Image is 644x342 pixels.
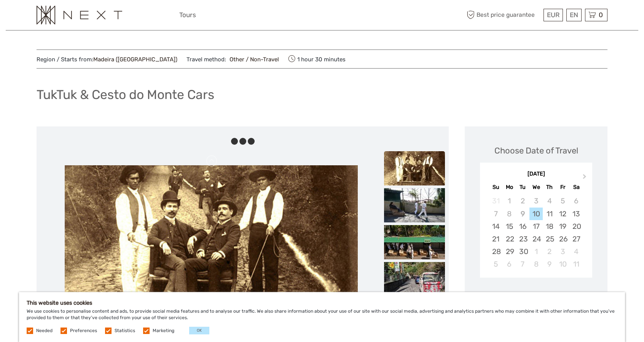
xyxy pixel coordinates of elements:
div: Choose Saturday, September 27th, 2025 [569,233,583,245]
div: Choose Monday, September 15th, 2025 [503,220,516,233]
img: 86bb1ca664a144fb84e32c555f4563a2_main_slider.jpg [65,165,358,320]
div: Not available Sunday, August 31st, 2025 [489,195,502,207]
div: Choose Sunday, September 21st, 2025 [489,233,502,245]
img: 86bb1ca664a144fb84e32c555f4563a2_slider_thumbnail.jpg [384,151,445,185]
div: Not available Monday, September 1st, 2025 [503,195,516,207]
div: Choose Thursday, October 2nd, 2025 [543,245,556,258]
div: Choose Wednesday, September 10th, 2025 [529,208,543,220]
div: Choose Monday, September 22nd, 2025 [503,233,516,245]
label: Statistics [115,328,135,334]
button: Next Month [579,172,591,184]
div: Not available Tuesday, September 9th, 2025 [516,208,529,220]
div: Choose Wednesday, October 8th, 2025 [529,258,543,270]
a: Tours [179,10,196,21]
span: EUR [547,11,560,19]
div: Not available Tuesday, September 2nd, 2025 [516,195,529,207]
div: Choose Thursday, September 18th, 2025 [543,220,556,233]
img: 8a77b7ae5d3d4ea2aa57768be3f6baa0_slider_thumbnail.jpg [384,188,445,222]
div: Choose Sunday, September 14th, 2025 [489,220,502,233]
div: Choose Friday, October 3rd, 2025 [556,245,569,258]
div: Su [489,182,502,192]
div: Choose Monday, September 29th, 2025 [503,245,516,258]
div: Th [543,182,556,192]
div: Choose Wednesday, September 17th, 2025 [529,220,543,233]
div: Not available Monday, September 8th, 2025 [503,208,516,220]
div: Choose Tuesday, September 23rd, 2025 [516,233,529,245]
div: Choose Tuesday, September 16th, 2025 [516,220,529,233]
div: We use cookies to personalise content and ads, to provide social media features and to analyse ou... [19,292,625,342]
div: Choose Saturday, September 20th, 2025 [569,220,583,233]
span: Best price guarantee [465,9,542,21]
div: Choose Thursday, September 11th, 2025 [543,208,556,220]
div: [DATE] [480,170,592,178]
span: Region / Starts from: [37,56,177,64]
label: Preferences [70,328,97,334]
div: Not available Wednesday, September 3rd, 2025 [529,195,543,207]
div: Tu [516,182,529,192]
span: 1 hour 30 minutes [288,54,346,64]
div: Choose Saturday, October 11th, 2025 [569,258,583,270]
h5: This website uses cookies [27,300,617,306]
img: 2b7371ca36b34f8d8d8c5440a022f3b9_slider_thumbnail.jpg [384,262,445,296]
div: Choose Thursday, October 9th, 2025 [543,258,556,270]
div: Choose Wednesday, October 1st, 2025 [529,245,543,258]
div: month 2025-09 [482,195,590,270]
span: 0 [598,11,604,19]
div: Not available Saturday, September 6th, 2025 [569,195,583,207]
div: Not available Friday, September 5th, 2025 [556,195,569,207]
img: 3fd2598e467049568bfed21ad8931768_slider_thumbnail.jpg [384,225,445,259]
div: Choose Date of Travel [494,145,578,157]
div: Choose Tuesday, September 30th, 2025 [516,245,529,258]
div: Sa [569,182,583,192]
div: Choose Saturday, October 4th, 2025 [569,245,583,258]
a: Madeira ([GEOGRAPHIC_DATA]) [93,56,177,63]
div: Choose Wednesday, September 24th, 2025 [529,233,543,245]
div: Choose Thursday, September 25th, 2025 [543,233,556,245]
div: Choose Friday, September 12th, 2025 [556,208,569,220]
div: EN [566,9,582,21]
div: Not available Thursday, September 4th, 2025 [543,195,556,207]
div: Choose Friday, September 19th, 2025 [556,220,569,233]
div: Mo [503,182,516,192]
h1: TukTuk & Cesto do Monte Cars [37,87,214,102]
div: Choose Monday, October 6th, 2025 [503,258,516,270]
div: Not available Sunday, September 7th, 2025 [489,208,502,220]
div: Choose Friday, October 10th, 2025 [556,258,569,270]
div: Choose Sunday, October 5th, 2025 [489,258,502,270]
div: Choose Friday, September 26th, 2025 [556,233,569,245]
a: Other / Non-Travel [226,56,279,63]
div: Choose Saturday, September 13th, 2025 [569,208,583,220]
button: OK [189,327,209,334]
img: 3282-a978e506-1cde-4c38-be18-ebef36df7ad8_logo_small.png [37,6,122,24]
span: Travel method: [187,54,279,64]
div: Fr [556,182,569,192]
label: Marketing [153,328,174,334]
div: We [529,182,543,192]
label: Needed [36,328,53,334]
div: Choose Tuesday, October 7th, 2025 [516,258,529,270]
div: Choose Sunday, September 28th, 2025 [489,245,502,258]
